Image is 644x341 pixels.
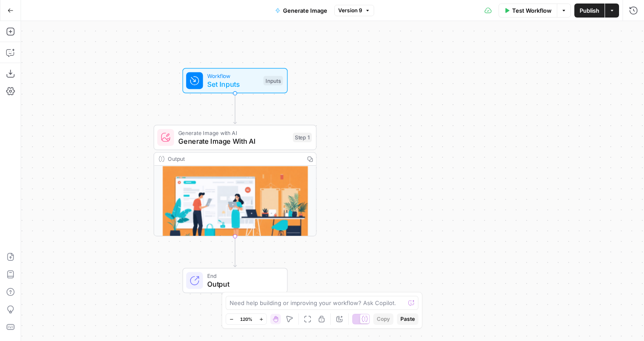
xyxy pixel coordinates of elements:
[338,7,362,14] span: Version 9
[234,236,237,267] g: Edge from step_1 to end
[207,79,259,89] span: Set Inputs
[512,6,552,15] span: Test Workflow
[240,316,252,323] span: 120%
[293,133,312,142] div: Step 1
[154,268,317,293] div: EndOutput
[400,315,415,323] span: Paste
[234,93,237,124] g: Edge from start to step_1
[207,279,279,289] span: Output
[178,128,289,137] span: Generate Image with AI
[154,166,316,249] img: image.png
[283,6,327,15] span: Generate Image
[178,136,289,146] span: Generate Image With AI
[397,313,418,325] button: Paste
[207,72,259,80] span: Workflow
[154,125,317,236] div: Generate Image with AIGenerate Image With AIStep 1Output
[499,4,557,18] button: Test Workflow
[334,5,374,16] button: Version 9
[207,272,279,280] span: End
[270,4,333,18] button: Generate Image
[377,315,390,323] span: Copy
[154,68,317,93] div: WorkflowSet InputsInputs
[580,6,599,15] span: Publish
[263,76,283,85] div: Inputs
[574,4,605,18] button: Publish
[373,313,393,325] button: Copy
[168,155,300,163] div: Output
